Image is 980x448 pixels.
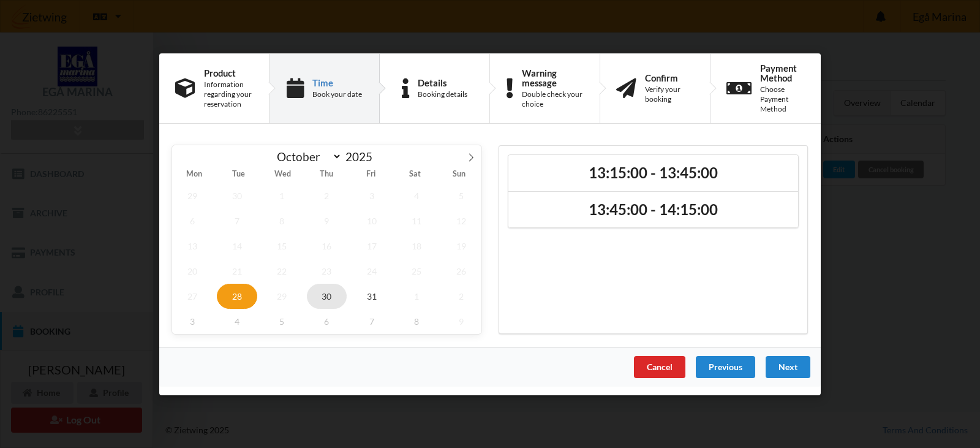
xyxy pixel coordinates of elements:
[441,283,481,308] span: November 2, 2025
[441,233,481,258] span: October 19, 2025
[271,149,342,164] select: Month
[418,89,467,99] div: Booking details
[304,170,349,178] span: Thu
[262,308,302,333] span: November 5, 2025
[262,258,302,283] span: October 22, 2025
[172,183,213,208] span: September 29, 2025
[645,72,694,82] div: Confirm
[216,170,260,178] span: Tue
[696,355,755,378] div: Previous
[396,183,437,208] span: October 4, 2025
[172,283,213,308] span: October 27, 2025
[217,308,257,333] span: November 4, 2025
[217,283,257,308] span: October 28, 2025
[352,283,392,308] span: October 31, 2025
[307,308,347,333] span: November 6, 2025
[393,170,437,178] span: Sat
[307,283,347,308] span: October 30, 2025
[517,200,790,219] h2: 13:45:00 - 14:15:00
[352,183,392,208] span: October 3, 2025
[262,208,302,233] span: October 8, 2025
[307,183,347,208] span: October 2, 2025
[204,80,253,109] div: Information regarding your reservation
[262,283,302,308] span: October 29, 2025
[262,233,302,258] span: October 15, 2025
[307,258,347,283] span: October 23, 2025
[522,67,584,87] div: Warning message
[312,77,362,87] div: Time
[437,170,481,178] span: Sun
[262,183,302,208] span: October 1, 2025
[396,283,437,308] span: November 1, 2025
[517,163,790,182] h2: 13:15:00 - 13:45:00
[396,308,437,333] span: November 8, 2025
[172,170,216,178] span: Mon
[352,233,392,258] span: October 17, 2025
[172,258,213,283] span: October 20, 2025
[760,85,805,114] div: Choose Payment Method
[217,233,257,258] span: October 14, 2025
[441,308,481,333] span: November 9, 2025
[418,77,467,87] div: Details
[396,233,437,258] span: October 18, 2025
[352,258,392,283] span: October 24, 2025
[172,208,213,233] span: October 6, 2025
[204,67,253,77] div: Product
[217,208,257,233] span: October 7, 2025
[396,258,437,283] span: October 25, 2025
[396,208,437,233] span: October 11, 2025
[352,308,392,333] span: November 7, 2025
[760,63,805,82] div: Payment Method
[217,183,257,208] span: September 30, 2025
[352,208,392,233] span: October 10, 2025
[349,170,393,178] span: Fri
[217,258,257,283] span: October 21, 2025
[307,233,347,258] span: October 16, 2025
[342,150,382,164] input: Year
[307,208,347,233] span: October 9, 2025
[441,208,481,233] span: October 12, 2025
[645,85,694,104] div: Verify your booking
[634,355,685,378] div: Cancel
[441,258,481,283] span: October 26, 2025
[172,233,213,258] span: October 13, 2025
[441,183,481,208] span: October 5, 2025
[522,89,584,109] div: Double check your choice
[260,170,304,178] span: Wed
[172,308,213,333] span: November 3, 2025
[766,355,810,378] div: Next
[312,89,362,99] div: Book your date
